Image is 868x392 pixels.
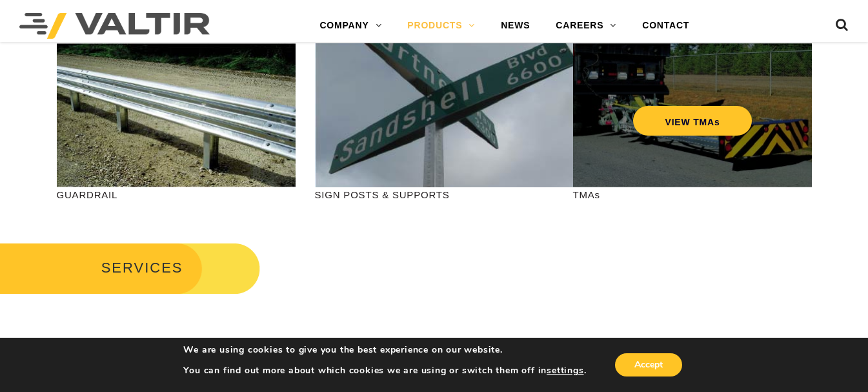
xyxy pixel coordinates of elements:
[632,106,752,136] a: VIEW TMAs
[307,13,394,39] a: COMPANY
[19,13,210,39] img: Valtir
[394,13,488,39] a: PRODUCTS
[615,353,682,377] button: Accept
[629,13,702,39] a: CONTACT
[183,344,586,356] p: We are using cookies to give you the best experience on our website.
[573,187,812,202] p: TMAs
[57,187,296,202] p: GUARDRAIL
[488,13,543,39] a: NEWS
[543,13,629,39] a: CAREERS
[547,365,583,377] button: settings
[315,187,554,202] p: SIGN POSTS & SUPPORTS
[183,365,586,377] p: You can find out more about which cookies we are using or switch them off in .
